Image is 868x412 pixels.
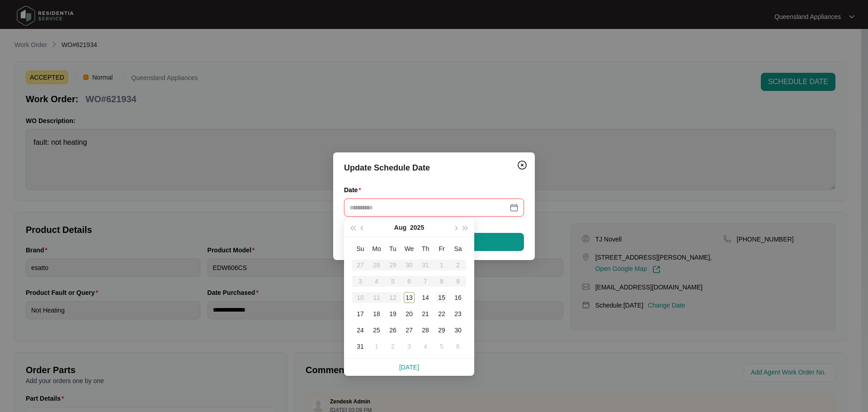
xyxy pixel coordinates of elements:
td: 2025-08-13 [401,289,417,306]
td: 2025-08-17 [352,306,368,322]
div: 27 [404,325,415,336]
td: 2025-08-21 [417,306,434,322]
img: closeCircle [517,160,528,170]
td: 2025-08-14 [417,289,434,306]
td: 2025-08-15 [434,289,450,306]
td: 2025-08-29 [434,322,450,338]
div: 17 [355,308,366,319]
div: 1 [371,341,382,352]
button: 2025 [410,218,424,237]
td: 2025-08-22 [434,306,450,322]
div: 29 [436,325,447,336]
td: 2025-08-25 [368,322,385,338]
div: 3 [404,341,415,352]
td: 2025-08-27 [401,322,417,338]
td: 2025-08-16 [450,289,466,306]
a: [DATE] [399,364,419,371]
td: 2025-08-31 [352,338,368,355]
div: 14 [420,292,431,303]
div: 20 [404,308,415,319]
div: 6 [453,341,463,352]
th: Fr [434,241,450,257]
div: 5 [436,341,447,352]
div: 28 [420,325,431,336]
th: We [401,241,417,257]
div: 31 [355,341,366,352]
div: Update Schedule Date [344,161,524,174]
th: Th [417,241,434,257]
td: 2025-08-23 [450,306,466,322]
div: 26 [387,325,398,336]
td: 2025-09-03 [401,338,417,355]
td: 2025-09-06 [450,338,466,355]
td: 2025-08-18 [368,306,385,322]
td: 2025-08-24 [352,322,368,338]
div: 19 [387,308,398,319]
div: 18 [371,308,382,319]
div: 13 [404,292,415,303]
div: 4 [420,341,431,352]
div: 24 [355,325,366,336]
td: 2025-09-04 [417,338,434,355]
button: Close [515,158,529,172]
td: 2025-08-19 [385,306,401,322]
td: 2025-08-26 [385,322,401,338]
th: Su [352,241,368,257]
button: Aug [394,218,406,237]
div: 30 [453,325,463,336]
input: Date [349,203,508,213]
div: Please enter your date. [344,217,524,227]
div: 25 [371,325,382,336]
th: Sa [450,241,466,257]
td: 2025-09-01 [368,338,385,355]
th: Tu [385,241,401,257]
div: 22 [436,308,447,319]
label: Date [344,185,365,194]
td: 2025-09-02 [385,338,401,355]
div: 2 [387,341,398,352]
th: Mo [368,241,385,257]
td: 2025-08-20 [401,306,417,322]
div: 15 [436,292,447,303]
div: 16 [453,292,463,303]
div: 23 [453,308,463,319]
div: 21 [420,308,431,319]
td: 2025-08-30 [450,322,466,338]
td: 2025-09-05 [434,338,450,355]
td: 2025-08-28 [417,322,434,338]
